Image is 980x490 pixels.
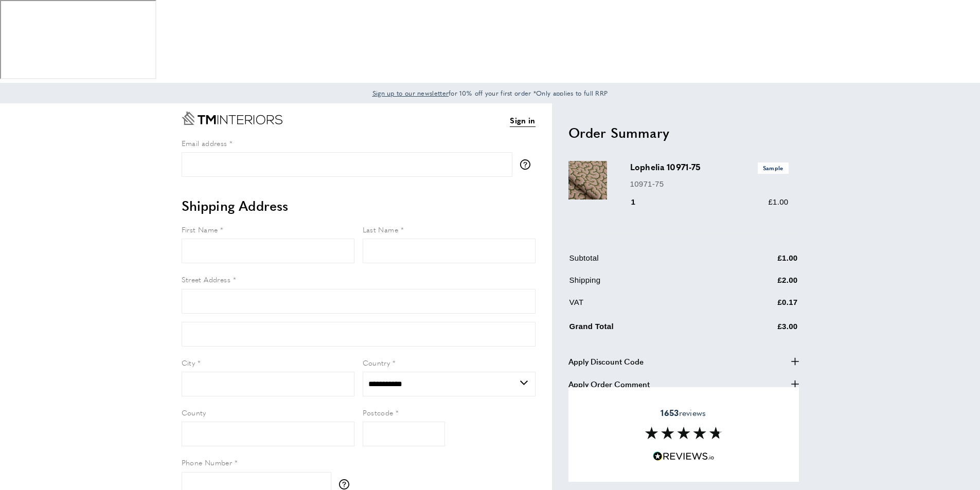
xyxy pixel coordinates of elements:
a: Sign in [510,114,535,127]
td: Grand Total [569,318,726,340]
span: Sign up to our newsletter [372,88,449,98]
td: Shipping [569,274,726,294]
span: First Name [182,224,218,234]
h2: Shipping Address [182,196,536,215]
div: 1 [630,196,650,208]
span: reviews [661,408,706,418]
button: More information [520,159,536,170]
span: Apply Order Comment [568,378,650,390]
span: Postcode [363,407,394,418]
span: Country [363,357,390,368]
strong: 1653 [661,407,679,419]
span: County [182,407,206,418]
span: Phone Number [182,457,233,467]
button: More information [339,479,354,489]
td: £1.00 [727,252,798,272]
img: Reviews section [645,427,722,439]
p: 10971-75 [630,178,789,190]
span: Last Name [363,224,399,234]
span: for 10% off your first order *Only applies to full RRP [372,88,608,98]
span: Email address [182,138,227,148]
td: £0.17 [727,296,798,316]
span: City [182,357,195,368]
img: Lophelia 10971-75 [568,161,607,199]
h2: Order Summary [568,123,799,142]
span: Apply Discount Code [568,355,644,368]
a: Sign up to our newsletter [372,88,449,98]
a: Go to Home page [182,112,282,125]
td: Subtotal [569,252,726,272]
td: VAT [569,296,726,316]
span: £1.00 [768,197,788,206]
h3: Lophelia 10971-75 [630,161,789,173]
span: Sample [758,162,789,173]
img: Reviews.io 5 stars [653,451,715,461]
span: Street Address [182,274,231,284]
td: £2.00 [727,274,798,294]
td: £3.00 [727,318,798,340]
